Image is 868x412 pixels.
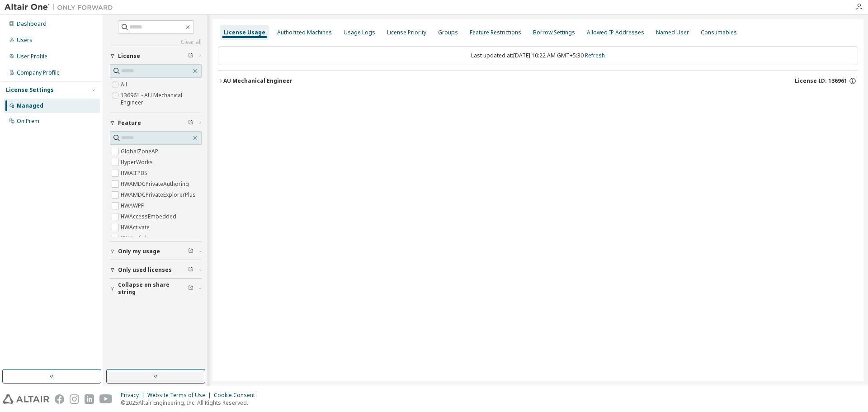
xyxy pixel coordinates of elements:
[70,394,79,404] img: instagram.svg
[795,77,847,85] span: License ID: 136961
[218,71,858,91] button: AU Mechanical EngineerLicense ID: 136961
[55,394,64,404] img: facebook.svg
[438,29,458,36] div: Groups
[121,179,191,189] label: HWAMDCPrivateAuthoring
[224,29,265,36] div: License Usage
[118,119,141,127] span: Feature
[17,37,33,44] div: Users
[223,77,292,85] div: AU Mechanical Engineer
[121,399,260,407] p: © 2025 Altair Engineering, Inc. All Rights Reserved.
[188,285,193,292] span: Clear filter
[188,248,193,255] span: Clear filter
[277,29,332,36] div: Authorized Machines
[17,20,47,28] div: Dashboard
[110,38,202,46] a: Clear all
[121,211,178,222] label: HWAccessEmbedded
[17,53,47,60] div: User Profile
[118,281,188,296] span: Collapse on share string
[147,392,214,399] div: Website Terms of Use
[110,113,202,133] button: Feature
[470,29,521,36] div: Feature Restrictions
[121,233,150,244] label: HWAcufwh
[6,86,54,94] div: License Settings
[121,222,151,233] label: HWActivate
[110,279,202,298] button: Collapse on share string
[387,29,426,36] div: License Priority
[121,79,129,90] label: All
[121,168,149,179] label: HWAIFPBS
[188,266,193,274] span: Clear filter
[585,52,605,59] a: Refresh
[656,29,689,36] div: Named User
[110,46,202,66] button: License
[5,3,118,12] img: Altair One
[110,242,202,261] button: Only my usage
[118,266,172,274] span: Only used licenses
[344,29,375,36] div: Usage Logs
[85,394,94,404] img: linkedin.svg
[533,29,575,36] div: Borrow Settings
[701,29,737,36] div: Consumables
[121,146,160,157] label: GlobalZoneAP
[121,200,146,211] label: HWAWPF
[17,102,43,109] div: Managed
[17,69,60,76] div: Company Profile
[188,119,193,127] span: Clear filter
[99,394,113,404] img: youtube.svg
[118,52,140,60] span: License
[121,90,202,108] label: 136961 - AU Mechanical Engineer
[3,394,49,404] img: altair_logo.svg
[188,52,193,60] span: Clear filter
[121,157,155,168] label: HyperWorks
[118,248,160,255] span: Only my usage
[110,260,202,280] button: Only used licenses
[214,392,260,399] div: Cookie Consent
[17,118,39,125] div: On Prem
[218,46,858,65] div: Last updated at: [DATE] 10:22 AM GMT+5:30
[587,29,644,36] div: Allowed IP Addresses
[121,392,147,399] div: Privacy
[121,189,198,200] label: HWAMDCPrivateExplorerPlus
